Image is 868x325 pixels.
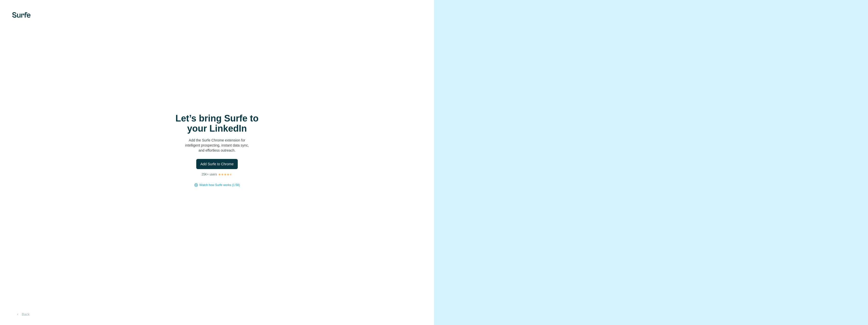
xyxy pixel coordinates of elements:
img: Rating Stars [218,173,232,176]
button: Watch how Surfe works (1:58) [199,183,240,187]
h1: Let’s bring Surfe to your LinkedIn [166,113,268,134]
p: 25K+ users [202,172,217,177]
img: Surfe's logo [12,12,31,18]
p: Add the Surfe Chrome extension for intelligent prospecting, instant data sync, and effortless out... [166,138,268,153]
button: Back [12,310,33,319]
span: Add Surfe to Chrome [200,161,234,167]
button: Add Surfe to Chrome [196,159,238,169]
